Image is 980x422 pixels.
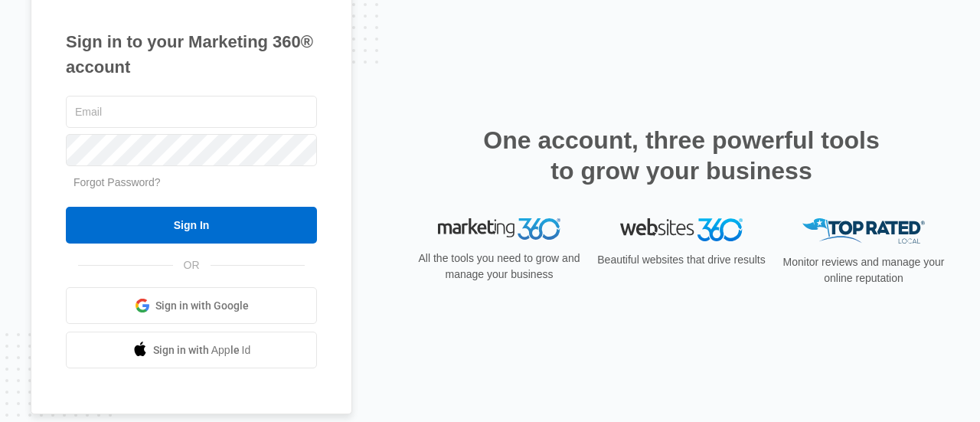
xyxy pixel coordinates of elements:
[802,218,925,244] img: Top Rated Local
[66,332,317,368] a: Sign in with Apple Id
[73,176,161,188] a: Forgot Password?
[155,298,249,314] span: Sign in with Google
[66,287,317,324] a: Sign in with Google
[66,29,317,80] h1: Sign in to your Marketing 360® account
[479,125,884,186] h2: One account, three powerful tools to grow your business
[153,342,251,358] span: Sign in with Apple Id
[596,252,767,268] p: Beautiful websites that drive results
[66,96,317,128] input: Email
[173,257,211,273] span: OR
[413,250,585,283] p: All the tools you need to grow and manage your business
[620,218,743,240] img: Websites 360
[66,207,317,244] input: Sign In
[778,254,949,286] p: Monitor reviews and manage your online reputation
[438,218,560,240] img: Marketing 360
